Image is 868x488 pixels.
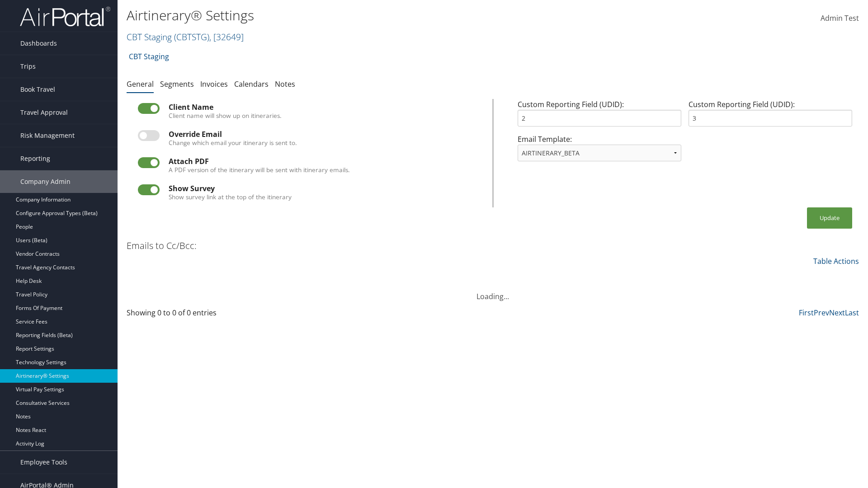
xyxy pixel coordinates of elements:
span: Book Travel [20,78,55,101]
span: Reporting [20,147,50,170]
span: Risk Management [20,124,75,147]
img: airportal-logo.png [20,6,110,27]
h3: Emails to Cc/Bcc: [127,239,197,252]
a: Calendars [234,79,269,89]
button: Update [807,207,852,229]
div: Email Template: [514,134,685,169]
div: Custom Reporting Field (UDID): [514,99,685,134]
a: Table Actions [813,256,859,266]
a: Admin Test [821,5,859,33]
label: Change which email your itinerary is sent to. [169,138,297,147]
a: Prev [814,308,829,318]
span: Company Admin [20,170,71,193]
a: Segments [160,79,194,89]
a: CBT Staging [127,31,244,43]
div: Loading... [127,280,859,302]
span: Trips [20,55,36,78]
h1: Airtinerary® Settings [127,6,615,25]
div: Show Survey [169,184,481,192]
a: Last [845,308,859,318]
span: Travel Approval [20,101,68,124]
span: ( CBTSTG ) [174,31,209,43]
span: , [ 32649 ] [209,31,244,43]
div: Attach PDF [169,157,481,165]
div: Client Name [169,103,481,111]
a: General [127,79,154,89]
a: First [799,308,814,318]
span: Dashboards [20,32,57,55]
label: Client name will show up on itineraries. [169,111,282,120]
span: Employee Tools [20,451,67,474]
a: Notes [275,79,295,89]
div: Custom Reporting Field (UDID): [685,99,856,134]
div: Override Email [169,130,481,138]
a: Next [829,308,845,318]
a: CBT Staging [129,47,169,66]
label: A PDF version of the itinerary will be sent with itinerary emails. [169,165,350,174]
label: Show survey link at the top of the itinerary [169,192,292,202]
a: Invoices [200,79,228,89]
span: Admin Test [821,13,859,23]
div: Showing 0 to 0 of 0 entries [127,307,304,323]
